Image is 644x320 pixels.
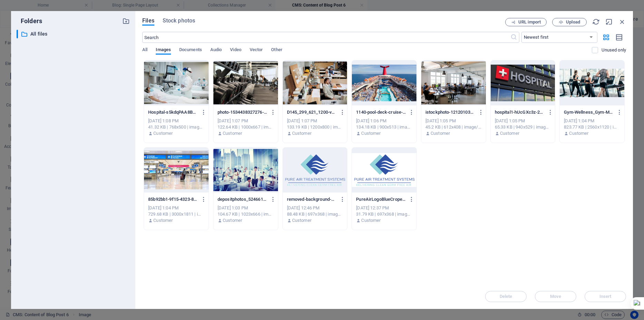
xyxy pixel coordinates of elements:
p: Customer [292,130,311,137]
p: photo-1534438327276-14e5300c3a48-WCfavEZrCxM3BKVhdtyQ_w.jpg [218,109,267,115]
p: Customer [569,130,588,137]
button: URL import [505,18,547,26]
div: 729.68 KB | 3000x1811 | image/jpeg [148,211,204,217]
span: All [142,46,147,55]
p: Hospital-s5kdqPAA8BXQu6i7jfFe5Q.jpg [148,109,198,115]
span: Files [142,17,154,25]
p: Customer [292,217,311,224]
div: ​ [17,30,18,38]
div: [DATE] 12:46 PM [287,205,343,211]
p: Folders [17,17,42,26]
p: Customer [431,130,450,137]
div: 823.77 KB | 2560x1120 | image/jpeg [564,124,620,130]
button: Upload [552,18,587,26]
div: [DATE] 1:08 PM [148,118,204,124]
p: Customer [153,130,173,137]
p: removed-background-nCd-9SzTO4uZpZ9KXhJieg.png [287,196,337,203]
span: Images [156,46,171,55]
div: 45.2 KB | 612x408 | image/jpeg [425,124,482,130]
p: PureAirLogoBlueCroped-BhBxSrHgdg-jp-pmUPW06w.png [356,196,406,203]
div: 88.48 KB | 697x368 | image/png [287,211,343,217]
p: Gym-Wellness_Gym-Membership-scaled-4tvp2Cf-nDX_-zoaF6NTGg.jpg [564,109,614,115]
p: Customer [361,217,381,224]
i: Close [618,18,626,26]
p: Customer [500,130,519,137]
div: [DATE] 1:04 PM [148,205,204,211]
div: [DATE] 1:05 PM [425,118,482,124]
div: 122.64 KB | 1000x667 | image/jpeg [218,124,274,130]
span: Stock photos [163,17,195,25]
span: Vector [250,46,263,55]
p: All files [30,30,117,38]
p: Displays only files that are not in use on the website. Files added during this session can still... [602,47,626,53]
div: [DATE] 1:07 PM [287,118,343,124]
div: [DATE] 1:07 PM [218,118,274,124]
input: Search [142,32,510,43]
p: Customer [153,217,173,224]
i: Reload [592,18,600,26]
div: 133.19 KB | 1200x800 | image/jpeg [287,124,343,130]
p: Customer [361,130,381,137]
p: D145_299_621_1200-vSgLm4V2lwOd7l9NxQzCSw.jpg [287,109,337,115]
p: Customer [223,130,242,137]
div: [DATE] 1:04 PM [564,118,620,124]
p: depositphotos_52466113-stock-photo-business-people-working-cC3fUY_OfLcqBsrikh_lWQ.jpg [218,196,267,203]
p: 1140-pool-deck-cruise-myths.imgcache.rev1aa03cf70a257e606a0970f813e77244.web.900.513-taeFR0j2oDoO... [356,109,406,115]
span: Documents [179,46,202,55]
span: Upload [566,20,580,24]
span: URL import [518,20,541,24]
span: Other [271,46,282,55]
div: [DATE] 1:06 PM [356,118,412,124]
p: istockphoto-1212010350-612x612-KrxhYmKp--adlLQxg6Kzdg.jpg [425,109,475,115]
p: hospital1-hUcGXc3z-2nn8NpTNc6VwQ.jpg [495,109,545,115]
i: Create new folder [122,17,130,25]
div: 31.79 KB | 697x368 | image/png [356,211,412,217]
div: [DATE] 12:37 PM [356,205,412,211]
div: [DATE] 1:03 PM [218,205,274,211]
div: [DATE] 1:05 PM [495,118,551,124]
div: 104.67 KB | 1023x666 | image/jpeg [218,211,274,217]
span: Audio [210,46,222,55]
div: 41.32 KB | 768x500 | image/jpeg [148,124,204,130]
p: Customer [223,217,242,224]
span: Video [230,46,241,55]
p: 85b92bb1-9f15-4323-8285-a77b42a2a107-24667-pWkA_iCNKqNqghU4X-xfwA.jpg [148,196,198,203]
div: 65.33 KB | 940x529 | image/jpeg [495,124,551,130]
i: Minimize [605,18,613,26]
div: 134.18 KB | 900x513 | image/jpeg [356,124,412,130]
